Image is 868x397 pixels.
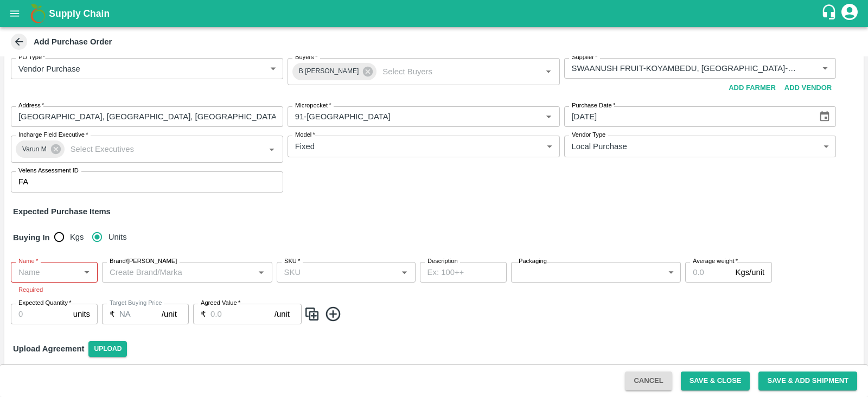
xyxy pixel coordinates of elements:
[11,106,283,127] input: Address
[18,63,80,75] p: Vendor Purchase
[80,265,94,279] button: Open
[201,299,240,308] label: Agreed Value
[780,79,836,98] button: Add Vendor
[541,110,556,124] button: Open
[18,285,90,294] p: Required
[119,304,162,324] input: 0.0
[564,106,810,127] input: Select Date
[105,265,251,279] input: Create Brand/Marka
[724,79,780,98] button: Add Farmer
[291,110,525,124] input: Micropocket
[427,257,458,266] label: Description
[814,106,835,127] button: Choose date, selected date is Sep 10, 2025
[284,257,300,266] label: SKU
[275,308,290,320] p: /unit
[265,142,279,156] button: Open
[18,131,88,139] label: Incharge Field Executive
[70,231,84,243] span: Kgs
[572,140,627,152] p: Local Purchase
[625,372,672,390] button: Cancel
[18,257,38,266] label: Name
[18,167,79,175] label: Velens Assessment ID
[758,372,857,390] button: Save & Add Shipment
[13,344,84,353] strong: Upload Agreement
[295,131,315,139] label: Model
[292,66,366,77] span: B [PERSON_NAME]
[572,53,597,62] label: Supplier
[210,304,275,324] input: 0.0
[13,207,111,216] strong: Expected Purchase Items
[88,341,127,357] span: Upload
[304,305,320,323] img: CloneIcon
[280,265,394,279] input: SKU
[162,308,177,320] p: /unit
[34,37,112,46] b: Add Purchase Order
[110,308,115,320] p: ₹
[18,299,72,308] label: Expected Quantity
[295,140,315,152] p: Fixed
[54,226,136,248] div: buying_in
[295,53,317,62] label: Buyers
[840,2,859,25] div: account of current user
[541,65,556,79] button: Open
[818,61,832,75] button: Open
[378,65,524,79] input: Select Buyers
[108,231,127,243] span: Units
[693,257,738,266] label: Average weight
[254,265,268,279] button: Open
[397,265,411,279] button: Open
[681,372,750,390] button: Save & Close
[295,101,331,110] label: Micropocket
[18,53,46,62] label: PO Type
[14,265,76,279] input: Name
[73,308,90,320] p: units
[11,304,69,324] input: 0
[572,131,605,139] label: Vendor Type
[110,299,162,308] label: Target Buying Price
[292,63,377,80] div: B [PERSON_NAME]
[821,4,840,23] div: customer-support
[49,6,821,21] a: Supply Chain
[66,142,248,156] input: Select Executives
[27,3,49,24] img: logo
[519,257,547,266] label: Packaging
[16,144,53,155] span: Varun M
[2,1,27,26] button: open drawer
[572,101,615,110] label: Purchase Date
[201,308,206,320] p: ₹
[736,266,765,278] p: Kgs/unit
[110,257,177,266] label: Brand/[PERSON_NAME]
[685,262,731,283] input: 0.0
[16,140,65,158] div: Varun M
[9,226,54,249] h6: Buying In
[18,176,28,188] p: FA
[49,8,110,19] b: Supply Chain
[18,101,44,110] label: Address
[567,61,801,75] input: Select Supplier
